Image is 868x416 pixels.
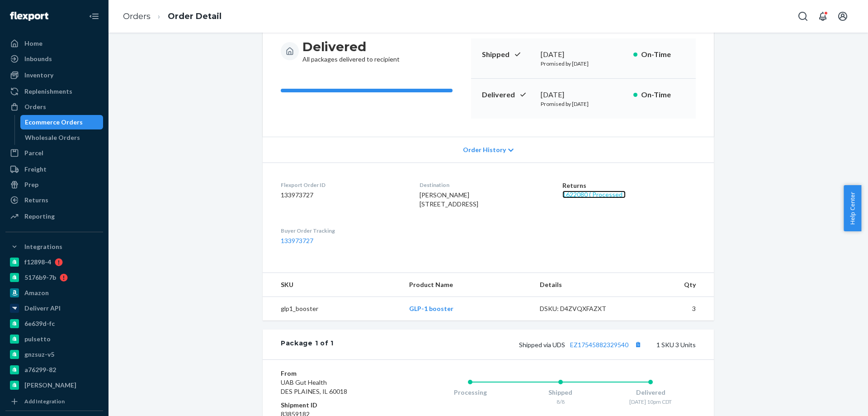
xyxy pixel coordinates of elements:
[420,181,548,189] dt: Destination
[5,347,103,362] a: gnzsuz-v5
[123,11,151,21] a: Orders
[5,162,103,177] a: Freight
[402,273,532,297] th: Product Name
[263,273,402,297] th: SKU
[641,49,685,60] p: On-Time
[24,165,47,174] div: Freight
[5,100,103,114] a: Orders
[533,273,632,297] th: Details
[24,258,51,267] div: f12898-4
[5,255,103,269] a: f12898-4
[116,3,229,30] ol: breadcrumbs
[168,11,222,21] a: Order Detail
[515,388,606,397] div: Shipped
[632,297,714,321] td: 3
[794,7,812,25] button: Open Search Box
[519,341,644,349] span: Shipped via UDS
[632,273,714,297] th: Qty
[562,181,696,190] dt: Returns
[5,270,103,285] a: 5176b9-7b
[844,185,861,231] button: Help Center
[5,332,103,346] a: pulsetto
[5,363,103,377] a: a76299-82
[24,381,76,390] div: [PERSON_NAME]
[24,288,49,297] div: Amazon
[24,365,56,374] div: a76299-82
[5,378,103,392] a: [PERSON_NAME]
[24,242,62,251] div: Integrations
[5,209,103,224] a: Reporting
[24,397,65,405] div: Add Integration
[814,7,832,25] button: Open notifications
[515,398,606,406] div: 8/8
[5,316,103,331] a: 6e639d-fc
[540,304,625,313] div: DSKU: D4ZVQXFAZXT
[24,350,54,359] div: gnzsuz-v5
[10,12,48,21] img: Flexport logo
[541,60,626,67] p: Promised by [DATE]
[420,191,478,208] span: [PERSON_NAME] [STREET_ADDRESS]
[302,38,400,55] h3: Delivered
[25,133,80,142] div: Wholesale Orders
[85,7,103,25] button: Close Navigation
[541,90,626,100] div: [DATE]
[5,177,103,192] a: Prep
[24,196,48,205] div: Returns
[24,39,42,48] div: Home
[281,227,405,234] dt: Buyer Order Tracking
[5,84,103,99] a: Replenishments
[605,398,696,406] div: [DATE] 10pm CDT
[463,145,506,154] span: Order History
[5,146,103,160] a: Parcel
[834,7,852,25] button: Open account menu
[24,180,38,189] div: Prep
[409,305,453,312] a: GLP-1 booster
[5,68,103,82] a: Inventory
[641,90,685,100] p: On-Time
[24,54,52,63] div: Inbounds
[541,49,626,60] div: [DATE]
[5,286,103,300] a: Amazon
[24,212,55,221] div: Reporting
[541,100,626,108] p: Promised by [DATE]
[24,71,53,80] div: Inventory
[263,297,402,321] td: glp1_booster
[281,378,347,395] span: UAB Gut Health DES PLAINES, IL 60018
[5,193,103,207] a: Returns
[24,304,61,313] div: Deliverr API
[334,339,696,350] div: 1 SKU 3 Units
[281,181,405,189] dt: Flexport Order ID
[632,339,644,350] button: Copy tracking number
[24,102,46,111] div: Orders
[425,388,515,397] div: Processing
[24,273,56,282] div: 5176b9-7b
[24,335,51,344] div: pulsetto
[281,339,334,350] div: Package 1 of 1
[20,115,104,129] a: Ecommerce Orders
[281,369,389,378] dt: From
[482,49,533,60] p: Shipped
[24,319,55,328] div: 6e639d-fc
[482,90,533,100] p: Delivered
[562,191,626,198] a: 1622080 ( Processed )
[281,401,389,410] dt: Shipment ID
[5,36,103,51] a: Home
[5,396,103,407] a: Add Integration
[281,237,313,244] a: 133973727
[24,87,72,96] div: Replenishments
[20,130,104,145] a: Wholesale Orders
[5,52,103,66] a: Inbounds
[5,239,103,254] button: Integrations
[570,341,628,349] a: EZ17545882329540
[25,118,83,127] div: Ecommerce Orders
[605,388,696,397] div: Delivered
[24,148,43,158] div: Parcel
[5,301,103,316] a: Deliverr API
[281,191,405,200] dd: 133973727
[302,38,400,64] div: All packages delivered to recipient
